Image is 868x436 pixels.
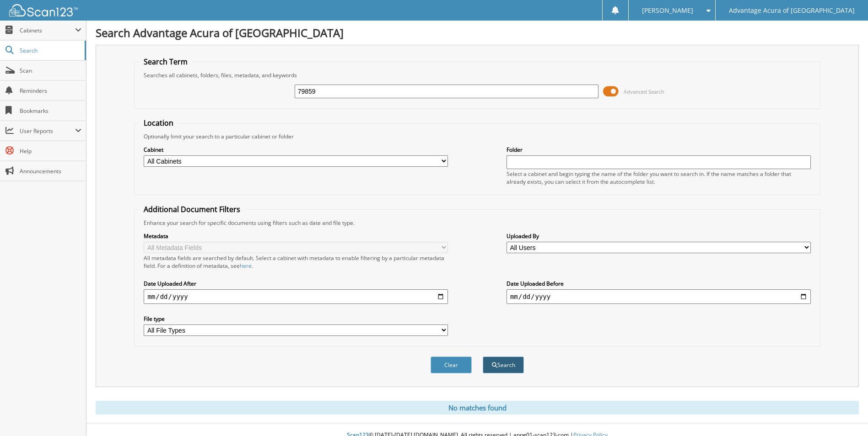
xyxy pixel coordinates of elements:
span: Reminders [20,87,81,95]
label: Cabinet [144,146,448,154]
div: No matches found [96,401,859,415]
legend: Search Term [139,57,192,67]
legend: Additional Document Filters [139,204,245,214]
input: start [144,289,448,304]
legend: Location [139,118,178,128]
h1: Search Advantage Acura of [GEOGRAPHIC_DATA] [96,25,859,40]
span: Advanced Search [624,88,664,95]
span: Cabinets [20,27,75,34]
span: Scan [20,67,81,74]
div: Searches all cabinets, folders, files, metadata, and keywords [139,71,815,79]
a: here [240,262,252,270]
span: Bookmarks [20,107,81,115]
label: Date Uploaded After [144,280,448,287]
div: Enhance your search for specific documents using filters such as date and file type. [139,219,815,227]
label: File type [144,315,448,323]
label: Uploaded By [507,232,811,240]
iframe: Chat Widget [822,392,868,436]
div: All metadata fields are searched by default. Select a cabinet with metadata to enable filtering b... [144,254,448,270]
label: Metadata [144,232,448,240]
label: Date Uploaded Before [507,280,811,287]
span: Help [20,147,81,155]
span: [PERSON_NAME] [642,8,693,13]
button: Search [483,356,524,373]
input: end [507,289,811,304]
img: scan123-logo-white.svg [9,4,78,16]
div: Select a cabinet and begin typing the name of the folder you want to search in. If the name match... [507,170,811,186]
label: Folder [507,146,811,154]
span: Advantage Acura of [GEOGRAPHIC_DATA] [729,8,855,13]
span: Search [20,47,80,54]
span: User Reports [20,127,75,135]
div: Optionally limit your search to a particular cabinet or folder [139,133,815,140]
span: Announcements [20,167,81,175]
button: Clear [431,356,472,373]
